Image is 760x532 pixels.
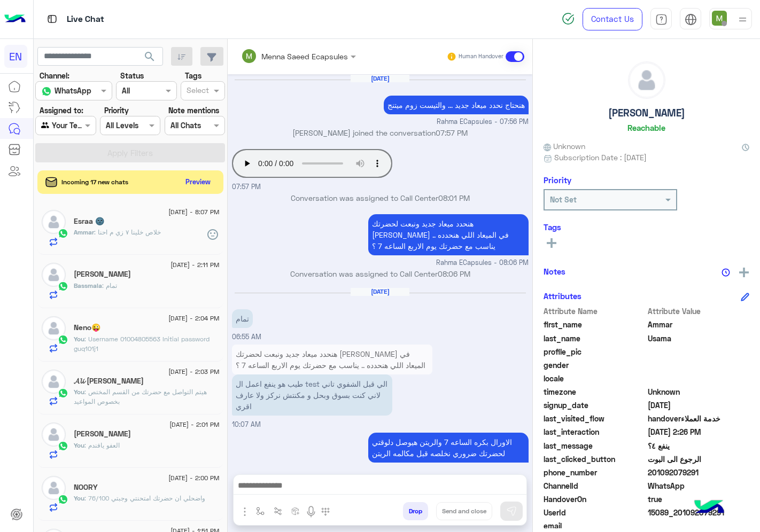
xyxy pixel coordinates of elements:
img: WhatsApp [58,494,68,505]
img: select flow [256,507,265,515]
img: send message [506,506,517,517]
span: 2025-08-11T16:26:34.719Z [648,400,750,411]
img: userImage [712,11,727,26]
img: WhatsApp [58,441,68,451]
span: ChannelId [544,480,646,491]
span: null [648,373,750,384]
span: 2025-08-12T11:26:20.294Z [648,426,750,437]
h5: 𝓐𝓵𝓲 Mohamed [74,377,144,386]
button: Drop [403,502,428,520]
span: 201092079291 [648,467,750,478]
span: email [544,520,646,531]
h6: Tags [544,222,749,232]
span: signup_date [544,400,646,411]
span: true [648,494,750,505]
img: WhatsApp [58,388,68,398]
span: 15089_201092079291 [648,507,750,518]
span: ينفع ٤؟ [648,440,750,451]
img: defaultAdmin.png [42,263,66,287]
h5: Bassmala Ahmed [74,270,131,279]
span: هيتم التواصل مع حضرتك من القسم المختص بخصوص المواعيد [74,388,207,405]
img: defaultAdmin.png [42,370,66,394]
img: send voice note [305,505,317,518]
h6: Notes [544,267,565,276]
span: last_interaction [544,426,646,437]
span: gender [544,359,646,371]
small: Human Handover [459,52,503,61]
span: You [74,388,84,396]
h6: Attributes [544,291,581,301]
h5: Neno😜 [74,323,100,332]
span: 07:57 PM [436,128,468,137]
span: 10:07 AM [232,420,261,428]
p: 12/8/2025, 10:07 AM [232,374,392,416]
button: Trigger scenario [269,502,287,520]
img: send attachment [238,505,251,518]
span: Usama [648,333,750,344]
span: [DATE] - 2:01 PM [169,420,219,429]
span: You [74,441,84,449]
span: العفو يافندم [84,441,120,449]
img: spinner [562,12,575,25]
button: Send and close [436,502,492,520]
span: last_message [544,440,646,451]
h5: [PERSON_NAME] [608,107,685,119]
span: locale [544,373,646,384]
img: defaultAdmin.png [42,476,66,500]
button: create order [287,502,305,520]
h6: [DATE] [351,75,409,82]
span: null [648,520,750,531]
p: 12/8/2025, 10:07 AM [232,345,432,374]
img: WhatsApp [58,281,68,292]
label: Assigned to: [40,105,83,116]
label: Channel: [40,70,69,81]
span: Attribute Value [648,306,750,317]
span: [DATE] - 2:03 PM [168,367,219,377]
span: 08:06 PM [438,269,470,278]
p: 12/8/2025, 6:55 AM [232,309,253,328]
span: 08:01 PM [438,193,470,202]
img: hulul-logo.png [691,489,728,527]
span: Username 01004805563 Initial password guq101j1 [74,335,210,353]
span: تمام [102,281,117,290]
span: [DATE] - 8:07 PM [168,207,219,217]
span: last_visited_flow [544,413,646,424]
p: 11/8/2025, 7:56 PM [384,96,529,114]
p: Conversation was assigned to Call Center [232,192,529,204]
h6: [DATE] [351,288,409,295]
div: Select [185,84,209,98]
button: search [137,47,163,70]
p: Conversation was assigned to Call Center [232,268,529,279]
span: last_clicked_button [544,453,646,465]
span: search [143,50,156,63]
button: select flow [252,502,269,520]
span: 2 [648,480,750,491]
span: first_name [544,319,646,330]
img: Trigger scenario [274,507,282,515]
img: profile [736,13,749,26]
a: tab [650,8,672,30]
img: defaultAdmin.png [629,62,665,98]
span: الرجوع الى البوت [648,453,750,465]
span: Ammar [74,228,94,236]
img: defaultAdmin.png [42,210,66,234]
span: You [74,494,84,502]
img: defaultAdmin.png [42,316,66,340]
span: Incoming 17 new chats [61,177,128,187]
h6: Priority [544,175,571,185]
a: Contact Us [583,8,642,30]
h5: nariman osama [74,429,131,439]
div: EN [4,45,27,68]
p: Live Chat [67,12,104,27]
span: Bassmala [74,281,102,290]
img: tab [655,13,668,26]
img: tab [45,12,59,26]
p: 12/8/2025, 1:30 PM [368,433,529,463]
span: Unknown [648,386,750,397]
img: tab [685,13,697,26]
span: null [648,359,750,371]
span: handoverخدمة العملاء [648,413,750,424]
span: واضحلي ان حضرتك امتحنتي وجبتي 76/100 [84,494,205,502]
p: 11/8/2025, 8:06 PM [368,214,529,255]
img: WhatsApp [58,334,68,345]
